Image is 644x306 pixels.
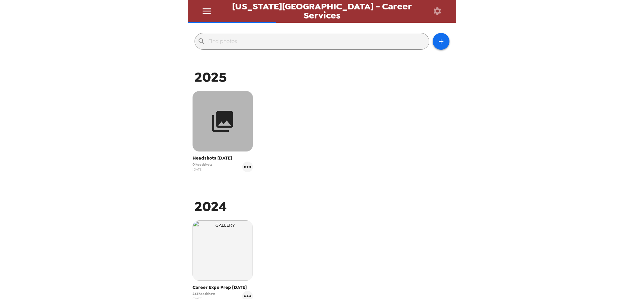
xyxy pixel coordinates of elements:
[193,284,253,291] span: Career Expo Prep [DATE]
[208,36,426,47] input: Find photos
[193,155,253,162] span: Headshots [DATE]
[193,296,215,301] span: [DATE]
[195,198,227,215] span: 2024
[193,291,215,296] span: 241 headshots
[193,167,212,172] span: [DATE]
[242,162,253,172] button: gallery menu
[242,291,253,302] button: gallery menu
[193,220,253,281] img: gallery
[195,68,227,86] span: 2025
[217,2,426,20] span: [US_STATE][GEOGRAPHIC_DATA] - Career Services
[193,162,212,167] span: 0 headshots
